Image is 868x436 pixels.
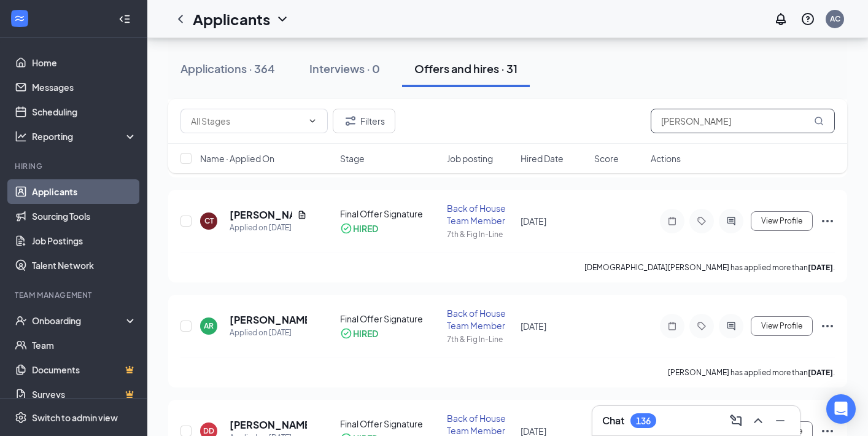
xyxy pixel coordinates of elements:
svg: Document [297,210,307,220]
svg: ComposeMessage [729,413,743,428]
svg: Note [665,216,680,226]
svg: UserCheck [15,314,27,327]
h5: [PERSON_NAME] [230,418,307,432]
div: Final Offer Signature [340,418,440,430]
p: [PERSON_NAME] has applied more than . [668,367,835,378]
svg: CheckmarkCircle [340,222,352,235]
span: [DATE] [521,216,546,227]
button: Minimize [770,411,790,430]
svg: ChevronDown [308,116,317,126]
span: Actions [651,152,681,165]
div: Switch to admin view [32,411,118,424]
a: Scheduling [32,99,137,124]
svg: Tag [694,321,709,331]
span: [DATE] [521,321,546,332]
span: Score [594,152,619,165]
svg: Tag [694,216,709,226]
span: Stage [340,152,365,165]
svg: Ellipses [820,319,835,333]
div: AC [830,14,840,24]
svg: ChevronDown [275,12,290,26]
h3: Chat [602,414,624,427]
div: Final Offer Signature [340,208,440,220]
div: Hiring [15,161,134,171]
div: Open Intercom Messenger [826,394,856,424]
div: Applications · 364 [180,61,275,76]
div: AR [204,321,214,331]
button: View Profile [751,211,813,231]
svg: CheckmarkCircle [340,327,352,340]
span: Hired Date [521,152,564,165]
div: 7th & Fig In-Line [447,334,513,345]
div: Final Offer Signature [340,313,440,325]
a: Job Postings [32,228,137,253]
a: SurveysCrown [32,382,137,407]
span: View Profile [761,322,802,330]
div: DD [203,426,214,436]
span: View Profile [761,217,802,225]
a: Applicants [32,179,137,204]
div: Onboarding [32,314,126,327]
svg: Minimize [773,413,788,428]
button: ChevronUp [748,411,768,430]
a: Messages [32,75,137,99]
a: Talent Network [32,253,137,278]
div: Interviews · 0 [309,61,380,76]
div: Back of House Team Member [447,307,513,332]
div: HIRED [353,327,378,340]
h5: [PERSON_NAME] [230,208,292,222]
svg: ActiveChat [724,321,738,331]
button: ComposeMessage [726,411,746,430]
div: CT [204,216,214,226]
a: Team [32,333,137,357]
svg: Analysis [15,130,27,142]
span: Job posting [447,152,493,165]
span: Name · Applied On [200,152,274,165]
svg: WorkstreamLogo [14,12,26,25]
h1: Applicants [193,9,270,29]
svg: Notifications [773,12,788,26]
div: 136 [636,416,651,426]
svg: Note [665,321,680,331]
h5: [PERSON_NAME] [230,313,307,327]
svg: QuestionInfo [800,12,815,26]
svg: Collapse [118,13,131,25]
a: DocumentsCrown [32,357,137,382]
input: All Stages [191,114,303,128]
input: Search in offers and hires [651,109,835,133]
button: View Profile [751,316,813,336]
p: [DEMOGRAPHIC_DATA][PERSON_NAME] has applied more than . [584,262,835,273]
svg: ChevronUp [751,413,765,428]
div: Applied on [DATE] [230,327,307,339]
svg: MagnifyingGlass [814,116,824,126]
div: Offers and hires · 31 [414,61,517,76]
svg: ActiveChat [724,216,738,226]
div: Back of House Team Member [447,202,513,227]
button: Filter Filters [333,109,395,133]
svg: Ellipses [820,214,835,228]
b: [DATE] [808,368,833,377]
div: Team Management [15,290,134,300]
div: Reporting [32,130,138,142]
div: HIRED [353,222,378,235]
svg: ChevronLeft [173,12,188,26]
svg: Settings [15,411,27,424]
svg: Filter [343,114,358,128]
a: Home [32,50,137,75]
a: Sourcing Tools [32,204,137,228]
div: Applied on [DATE] [230,222,307,234]
b: [DATE] [808,263,833,272]
div: 7th & Fig In-Line [447,229,513,239]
